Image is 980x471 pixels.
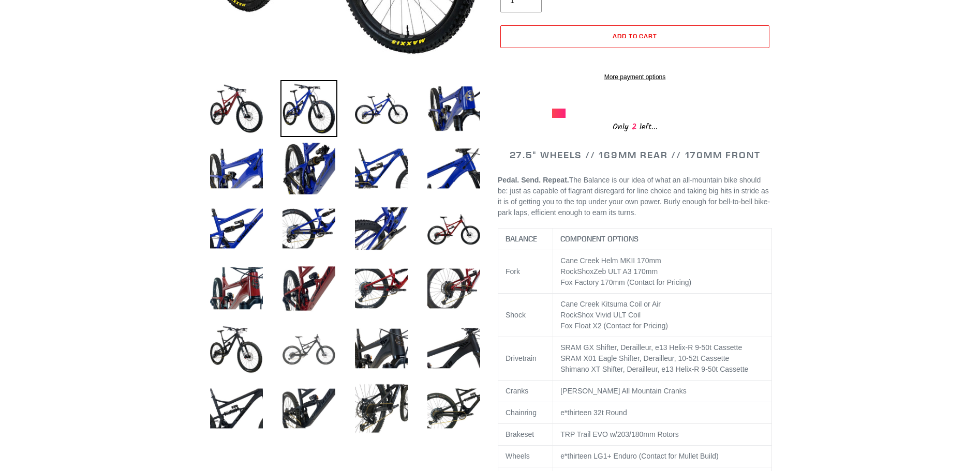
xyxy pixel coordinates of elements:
img: Load image into Gallery viewer, BALANCE - Complete Bike [425,320,482,377]
b: Pedal. Send. Repeat. [498,176,569,184]
p: The Balance is our idea of what an all-mountain bike should be: just as capable of flagrant disre... [498,175,772,218]
td: Shock [498,294,553,337]
img: Load image into Gallery viewer, BALANCE - Complete Bike [280,380,337,437]
td: e*thirteen LG1+ Enduro (Contact for Mullet Build) [553,446,772,467]
td: Drivetrain [498,337,553,381]
img: Load image into Gallery viewer, BALANCE - Complete Bike [353,140,410,197]
img: Load image into Gallery viewer, BALANCE - Complete Bike [425,380,482,437]
img: Load image into Gallery viewer, BALANCE - Complete Bike [280,80,337,137]
div: Only left... [552,118,718,134]
img: Load image into Gallery viewer, BALANCE - Complete Bike [353,200,410,257]
img: Load image into Gallery viewer, BALANCE - Complete Bike [353,380,410,437]
td: Fork [498,250,553,294]
button: Add to cart [500,25,769,48]
td: e*thirteen 32t Round [553,402,772,424]
img: Load image into Gallery viewer, BALANCE - Complete Bike [280,320,337,377]
td: Cranks [498,381,553,402]
img: Load image into Gallery viewer, BALANCE - Complete Bike [280,200,337,257]
img: Load image into Gallery viewer, BALANCE - Complete Bike [208,260,265,317]
td: SRAM GX Shifter, Derailleur, e13 Helix-R 9-50t Cassette SRAM X01 Eagle Shifter, Derailleur, 10-52... [553,337,772,381]
td: TRP Trail EVO w/203/180mm Rotors [553,424,772,446]
img: Load image into Gallery viewer, BALANCE - Complete Bike [208,200,265,257]
th: BALANCE [498,229,553,250]
td: Brakeset [498,424,553,446]
img: Load image into Gallery viewer, BALANCE - Complete Bike [353,320,410,377]
img: Load image into Gallery viewer, BALANCE - Complete Bike [353,260,410,317]
a: More payment options [500,72,769,82]
img: Load image into Gallery viewer, BALANCE - Complete Bike [280,140,337,197]
img: Load image into Gallery viewer, BALANCE - Complete Bike [425,200,482,257]
span: 2 [629,120,640,133]
td: RockShox mm Fox Factory 170mm (Contact for Pricing) [553,250,772,294]
th: COMPONENT OPTIONS [553,229,772,250]
img: Load image into Gallery viewer, BALANCE - Complete Bike [208,80,265,137]
img: Load image into Gallery viewer, BALANCE - Complete Bike [208,140,265,197]
img: Load image into Gallery viewer, BALANCE - Complete Bike [208,380,265,437]
td: [PERSON_NAME] All Mountain Cranks [553,381,772,402]
img: Load image into Gallery viewer, BALANCE - Complete Bike [425,260,482,317]
img: Load image into Gallery viewer, BALANCE - Complete Bike [353,80,410,137]
span: Cane Creek Helm MKII 170mm [560,256,661,265]
td: Chainring [498,402,553,424]
span: Add to cart [613,32,658,40]
img: Load image into Gallery viewer, BALANCE - Complete Bike [208,320,265,377]
img: Load image into Gallery viewer, BALANCE - Complete Bike [280,260,337,317]
td: Wheels [498,446,553,467]
span: Zeb ULT A3 170 [593,267,646,276]
p: Cane Creek Kitsuma Coil or Air RockShox Vivid ULT Coil Fox Float X2 (Contact for Pricing) [560,299,764,331]
h2: 27.5" WHEELS // 169MM REAR // 170MM FRONT [498,149,772,161]
img: Load image into Gallery viewer, BALANCE - Complete Bike [425,80,482,137]
img: Load image into Gallery viewer, BALANCE - Complete Bike [425,140,482,197]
